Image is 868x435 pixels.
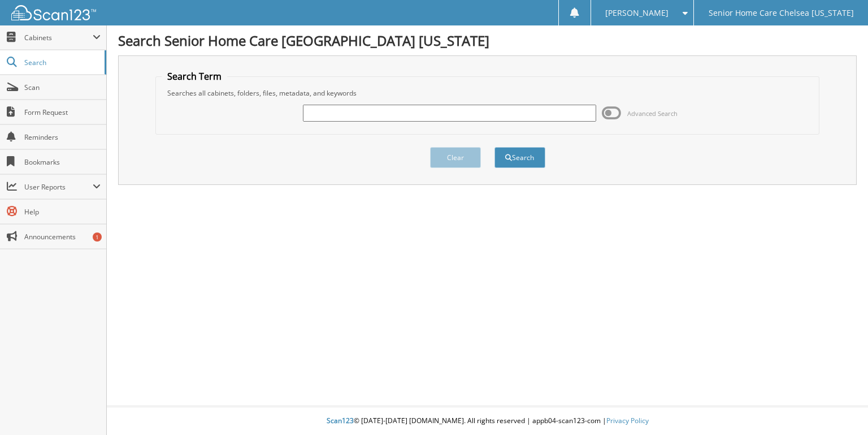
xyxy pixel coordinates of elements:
span: Search [24,58,99,67]
span: Announcements [24,232,101,242]
h1: Search Senior Home Care [GEOGRAPHIC_DATA] [US_STATE] [118,31,857,50]
span: Scan123 [327,416,354,425]
button: Clear [430,147,481,168]
div: Searches all cabinets, folders, files, metadata, and keywords [162,88,813,98]
span: Help [24,207,101,217]
div: © [DATE]-[DATE] [DOMAIN_NAME]. All rights reserved | appb04-scan123-com | [107,407,868,435]
div: 1 [93,232,102,242]
span: Scan [24,83,101,92]
a: Privacy Policy [606,416,649,425]
legend: Search Term [162,70,227,83]
span: Senior Home Care Chelsea [US_STATE] [709,10,854,16]
span: Advanced Search [627,109,678,118]
span: User Reports [24,182,93,192]
span: Reminders [24,132,101,142]
span: [PERSON_NAME] [605,10,669,16]
img: scan123-logo-white.svg [11,5,96,20]
span: Form Request [24,107,101,117]
span: Cabinets [24,33,93,42]
button: Search [494,147,545,168]
span: Bookmarks [24,157,101,167]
